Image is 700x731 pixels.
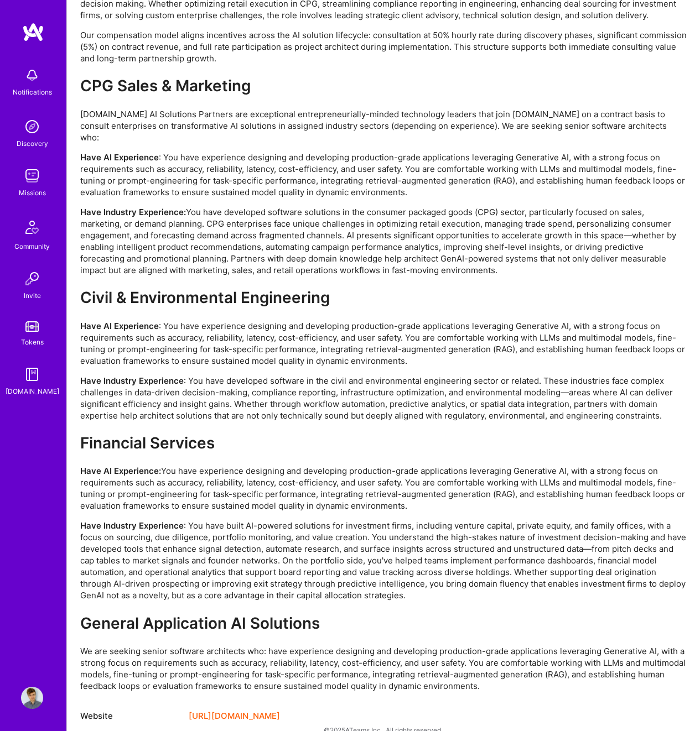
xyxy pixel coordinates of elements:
strong: Have Industry Experience: [80,207,186,217]
img: guide book [21,363,43,385]
p: You have developed software solutions in the consumer packaged goods (CPG) sector, particularly f... [80,206,687,276]
img: User Avatar [21,687,43,709]
p: : You have built AI-powered solutions for investment firms, including venture capital, private eq... [80,520,687,601]
img: teamwork [21,165,43,187]
strong: Have Industry Experience [80,375,184,386]
img: Community [19,214,45,241]
p: : You have experience designing and developing production-grade applications leveraging Generativ... [80,152,687,198]
img: bell [21,64,43,86]
strong: Have AI Experience: [80,466,161,476]
strong: CPG Sales & Marketing [80,76,251,95]
img: Invite [21,268,43,290]
p: : You have developed software in the civil and environmental engineering sector or related. These... [80,375,687,421]
div: Missions [19,187,46,199]
div: Tokens [21,336,44,348]
p: [DOMAIN_NAME] AI Solutions Partners are exceptional entrepreneurially-minded technology leaders t... [80,108,687,143]
strong: Have AI Experience [80,321,159,331]
div: Discovery [17,138,48,149]
img: tokens [25,321,39,332]
p: Our compensation model aligns incentives across the AI solution lifecycle: consultation at 50% ho... [80,29,687,64]
div: Notifications [13,86,52,98]
h2: Financial Services [80,434,687,452]
p: We are seeking senior software architects who: have experience designing and developing productio... [80,645,687,692]
img: discovery [21,116,43,138]
p: You have experience designing and developing production-grade applications leveraging Generative ... [80,465,687,511]
div: Community [14,241,50,252]
div: [DOMAIN_NAME] [6,385,59,397]
strong: Civil & Environmental Engineering [80,288,330,307]
div: Invite [24,290,41,301]
strong: Have AI Experience [80,152,159,163]
div: Website [80,709,180,723]
a: [URL][DOMAIN_NAME] [189,709,280,723]
strong: Have Industry Experience [80,520,184,531]
img: logo [22,22,44,42]
p: : You have experience designing and developing production-grade applications leveraging Generativ... [80,320,687,367]
strong: General Application AI Solutions [80,614,320,633]
a: User Avatar [18,687,46,709]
